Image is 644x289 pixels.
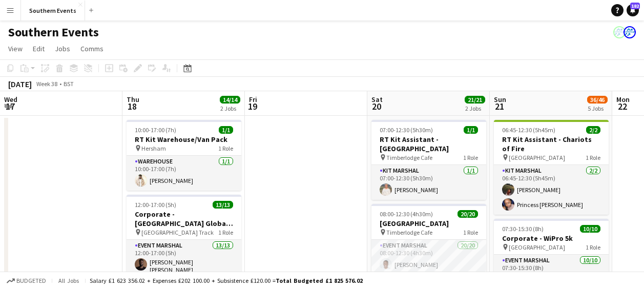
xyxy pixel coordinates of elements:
div: 2 Jobs [465,105,485,112]
div: 2 Jobs [220,105,240,112]
span: Edit [33,44,45,53]
span: 08:00-12:30 (4h30m) [380,210,433,218]
span: 1/1 [219,126,233,134]
span: 20 [370,100,383,112]
a: Comms [76,42,108,55]
span: 07:30-15:30 (8h) [502,225,544,233]
span: 18 [125,100,139,112]
span: [GEOGRAPHIC_DATA] [509,243,565,251]
span: 06:45-12:30 (5h45m) [502,126,555,134]
span: [GEOGRAPHIC_DATA] [509,154,565,161]
span: 1 Role [463,154,478,161]
span: 1 Role [586,243,600,251]
h1: Southern Events [8,25,99,40]
span: View [8,44,23,53]
span: 20/20 [458,210,478,218]
button: Budgeted [5,275,48,286]
a: View [4,42,27,55]
span: 2/2 [586,126,600,134]
app-card-role: Kit Marshal2/206:45-12:30 (5h45m)[PERSON_NAME]Princess [PERSON_NAME] [494,165,609,215]
span: All jobs [56,277,81,284]
span: Timberlodge Cafe [386,229,432,236]
span: Sun [494,95,506,104]
span: Budgeted [16,277,46,284]
app-card-role: Kit Marshal1/107:00-12:30 (5h30m)[PERSON_NAME] [371,165,486,200]
span: 1 Role [463,229,478,236]
app-job-card: 06:45-12:30 (5h45m)2/2RT Kit Assistant - Chariots of Fire [GEOGRAPHIC_DATA]1 RoleKit Marshal2/206... [494,120,609,215]
span: 19 [247,100,257,112]
span: Sat [371,95,383,104]
h3: RT Kit Assistant - Chariots of Fire [494,135,609,153]
app-user-avatar: RunThrough Events [624,26,636,38]
app-job-card: 07:00-12:30 (5h30m)1/1RT Kit Assistant - [GEOGRAPHIC_DATA] Timberlodge Cafe1 RoleKit Marshal1/107... [371,120,486,200]
button: Southern Events [21,1,85,20]
span: Week 38 [34,80,59,88]
span: [GEOGRAPHIC_DATA] Track [141,229,214,236]
app-user-avatar: RunThrough Events [613,26,626,38]
span: Hersham [141,144,166,152]
span: 12:00-17:00 (5h) [135,201,176,209]
span: 21 [492,100,506,112]
div: [DATE] [8,79,32,89]
span: 14/14 [220,96,240,104]
div: 5 Jobs [588,105,607,112]
span: Total Budgeted £1 825 576.02 [276,277,363,284]
h3: Corporate - WiPro 5k [494,234,609,243]
span: Mon [616,95,630,104]
span: Wed [4,95,17,104]
span: 10/10 [580,225,600,233]
span: 1/1 [464,126,478,134]
span: 07:00-12:30 (5h30m) [380,126,433,134]
h3: [GEOGRAPHIC_DATA] [371,219,486,228]
div: Salary £1 623 356.02 + Expenses £202 100.00 + Subsistence £120.00 = [90,277,363,284]
span: 22 [615,100,630,112]
span: 182 [630,3,640,9]
a: Jobs [51,42,74,55]
span: 13/13 [213,201,233,209]
a: Edit [29,42,49,55]
app-card-role: Warehouse1/110:00-17:00 (7h)[PERSON_NAME] [127,156,241,191]
span: 10:00-17:00 (7h) [135,126,176,134]
span: 36/46 [587,96,608,104]
h3: RT Kit Assistant - [GEOGRAPHIC_DATA] [371,135,486,153]
span: 1 Role [218,229,233,236]
span: Timberlodge Cafe [386,154,432,161]
span: 17 [3,100,17,112]
span: 1 Role [218,144,233,152]
div: BST [64,80,74,88]
span: Comms [80,44,103,53]
span: 1 Role [586,154,600,161]
h3: RT Kit Warehouse/Van Pack [127,135,241,144]
span: Fri [249,95,257,104]
span: Jobs [55,44,70,53]
h3: Corporate - [GEOGRAPHIC_DATA] Global 5k [127,210,241,228]
span: 21/21 [465,96,485,104]
a: 182 [627,4,639,16]
span: Thu [127,95,139,104]
app-job-card: 10:00-17:00 (7h)1/1RT Kit Warehouse/Van Pack Hersham1 RoleWarehouse1/110:00-17:00 (7h)[PERSON_NAME] [127,120,241,191]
